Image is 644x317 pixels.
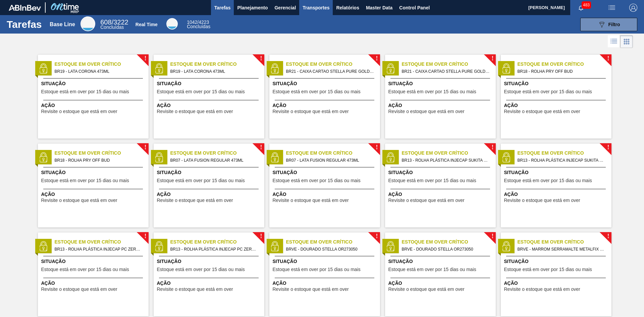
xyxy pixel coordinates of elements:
span: Revisite o estoque que está em over [157,198,233,203]
span: Revisite o estoque que está em over [388,287,465,292]
span: ! [607,145,609,150]
img: status [270,152,280,162]
span: Relatórios [336,4,359,12]
span: Situação [41,80,147,87]
span: BR18 - ROLHA PRY OFF BUD [518,68,606,75]
img: Logout [629,4,637,12]
span: Ação [388,102,494,109]
span: Ação [504,191,610,198]
div: Base Line [80,16,95,31]
img: status [501,63,511,73]
span: Estoque está em over por 15 dias ou mais [504,89,592,94]
span: Estoque em Over Crítico [402,150,496,157]
span: Estoque em Over Crítico [286,150,380,157]
span: Ação [157,280,263,287]
span: Situação [504,169,610,176]
span: BR19 - LATA CORONA 473ML [170,68,259,75]
div: Base Line [50,21,75,28]
img: status [38,152,48,162]
span: ! [491,56,493,61]
img: status [385,241,395,251]
span: Estoque está em over por 15 dias ou mais [273,178,361,183]
span: Revisite o estoque que está em over [157,109,233,114]
span: Revisite o estoque que está em over [504,109,580,114]
span: Transportes [303,4,329,12]
img: status [270,63,280,73]
span: Ação [41,191,147,198]
img: status [501,241,511,251]
img: status [385,152,395,162]
span: Estoque em Over Crítico [402,239,496,246]
span: 1042 [187,19,197,25]
span: BR13 - ROLHA PLÁSTICA INJECAP PC ZERO SHORT [170,246,259,253]
span: Revisite o estoque que está em over [504,287,580,292]
span: Revisite o estoque que está em over [41,287,117,292]
img: status [154,241,164,251]
span: ! [144,234,146,239]
span: BR21 - CAIXA CARTAO STELLA PURE GOLD 330 ML [402,68,490,75]
span: ! [376,145,378,150]
span: Concluídas [100,24,124,30]
span: BR18 - ROLHA PRY OFF BUD [55,157,143,164]
span: Ação [388,280,494,287]
span: Estoque está em over por 15 dias ou mais [157,178,245,183]
span: Estoque em Over Crítico [55,150,149,157]
span: Estoque está em over por 15 dias ou mais [41,89,129,94]
span: ! [260,145,262,150]
span: Ação [273,191,378,198]
div: Base Line [100,19,128,30]
span: BR19 - LATA CORONA 473ML [55,68,143,75]
span: Filtro [608,22,620,27]
span: Estoque está em over por 15 dias ou mais [157,89,245,94]
span: Estoque em Over Crítico [286,61,380,68]
div: Real Time [166,18,178,30]
span: Situação [273,80,378,87]
span: Situação [388,80,494,87]
span: BR07 - LATA FUSION REGULAR 473ML [286,157,375,164]
span: Master Data [366,4,392,12]
span: Estoque em Over Crítico [286,239,380,246]
span: Situação [273,258,378,265]
button: Notificações [570,3,592,12]
span: 483 [582,1,591,9]
span: Ação [273,280,378,287]
span: Ação [504,102,610,109]
span: ! [144,145,146,150]
span: Estoque em Over Crítico [170,239,264,246]
span: BR07 - LATA FUSION REGULAR 473ML [170,157,259,164]
span: Estoque está em over por 15 dias ou mais [273,89,361,94]
span: BR21 - CAIXA CARTAO STELLA PURE GOLD 330 ML [286,68,375,75]
img: status [385,63,395,73]
span: Ação [41,102,147,109]
span: Situação [157,80,263,87]
span: Estoque em Over Crítico [170,150,264,157]
img: status [38,241,48,251]
span: Revisite o estoque que está em over [273,109,349,114]
span: ! [607,234,609,239]
span: Situação [41,169,147,176]
span: Estoque em Over Crítico [55,239,149,246]
span: Revisite o estoque que está em over [388,109,465,114]
span: ! [144,56,146,61]
span: Situação [388,169,494,176]
img: status [154,63,164,73]
span: Revisite o estoque que está em over [41,109,117,114]
div: Real Time [136,22,158,27]
span: Ação [157,191,263,198]
span: Tarefas [214,4,231,12]
span: Estoque em Over Crítico [170,61,264,68]
div: Visão em Cards [620,35,633,48]
span: Estoque em Over Crítico [518,61,611,68]
span: Control Panel [399,4,430,12]
span: Revisite o estoque que está em over [273,287,349,292]
span: Planejamento [237,4,268,12]
h1: Tarefas [7,20,42,28]
span: Revisite o estoque que está em over [157,287,233,292]
span: BRVE - DOURADO STELLA OR273050 [402,246,490,253]
span: Estoque está em over por 15 dias ou mais [41,267,129,272]
span: Estoque em Over Crítico [55,61,149,68]
span: Estoque em Over Crítico [402,61,496,68]
span: Concluídas [187,24,210,29]
span: / 3222 [100,18,128,26]
img: status [38,63,48,73]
